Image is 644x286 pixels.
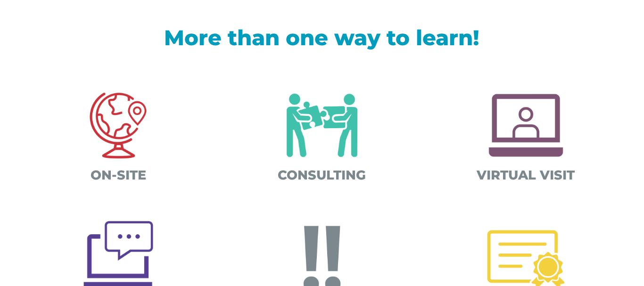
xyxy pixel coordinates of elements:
img: On-site [71,78,165,173]
span: VIRTUAL VISIT [477,167,575,183]
span: ON-SITE [91,167,146,183]
img: Consulting [275,78,370,172]
h1: More than one way to learn! [32,27,611,53]
span: CONSULTING [278,167,366,183]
